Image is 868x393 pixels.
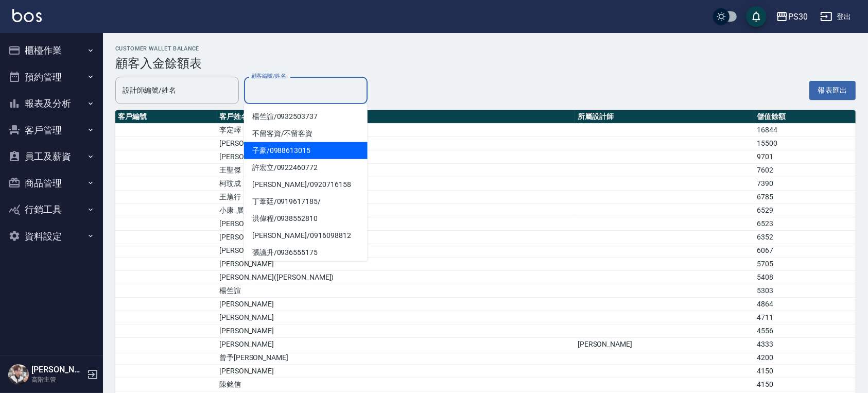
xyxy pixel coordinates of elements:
[754,324,856,338] td: 4556
[4,117,99,144] button: 客戶管理
[217,164,575,177] td: 王聖傑
[217,351,575,365] td: 曾予[PERSON_NAME]
[217,124,575,137] td: 李定嶧
[115,45,856,52] h2: Customer Wallet Balance
[788,10,808,23] div: PS30
[754,244,856,258] td: 6067
[754,110,856,124] th: 儲值餘額
[217,217,575,231] td: [PERSON_NAME]
[754,137,856,150] td: 15500
[4,143,99,170] button: 員工及薪資
[217,338,575,351] td: [PERSON_NAME]
[217,150,575,164] td: [PERSON_NAME]
[746,6,767,27] button: save
[244,244,368,261] span: 張議升 / 0936555175
[244,261,368,278] span: [PERSON_NAME] / 0984327386
[244,142,368,159] span: 子豪 / 0988613015
[244,176,368,193] span: [PERSON_NAME] / 0920716158
[754,298,856,311] td: 4864
[217,110,575,124] th: 客戶姓名
[754,177,856,191] td: 7390
[12,9,42,22] img: Logo
[754,191,856,204] td: 6785
[217,258,575,271] td: [PERSON_NAME]
[31,365,84,375] h5: [PERSON_NAME]
[217,324,575,338] td: [PERSON_NAME]
[217,298,575,311] td: [PERSON_NAME]
[244,125,368,142] span: 不留客資 / 不留客資
[217,365,575,378] td: [PERSON_NAME]
[8,364,29,385] img: Person
[4,64,99,91] button: 預約管理
[754,217,856,231] td: 6523
[31,375,84,384] p: 高階主管
[754,258,856,271] td: 5705
[244,159,368,176] span: 許宏立 / 0922460772
[217,378,575,391] td: 陳銘信
[754,231,856,244] td: 6352
[754,378,856,391] td: 4150
[217,177,575,191] td: 柯玟成
[754,271,856,284] td: 5408
[4,223,99,250] button: 資料設定
[4,196,99,223] button: 行銷工具
[217,284,575,298] td: 楊竺諠
[217,231,575,244] td: [PERSON_NAME]
[754,311,856,324] td: 4711
[244,210,368,227] span: 洪偉程 / 0938552810
[754,338,856,351] td: 4333
[217,204,575,217] td: 小康_展1
[754,284,856,298] td: 5303
[217,191,575,204] td: 王馗行
[754,150,856,164] td: 9701
[251,72,286,80] label: 顧客編號/姓名
[754,204,856,217] td: 6529
[4,37,99,64] button: 櫃檯作業
[575,338,754,351] td: [PERSON_NAME]
[4,170,99,197] button: 商品管理
[115,56,856,71] h3: 顧客入金餘額表
[217,137,575,150] td: [PERSON_NAME]
[244,193,368,210] span: 丁葦廷 / 0919617185 /
[217,311,575,324] td: [PERSON_NAME]
[217,244,575,258] td: [PERSON_NAME]
[754,164,856,177] td: 7602
[816,7,856,26] button: 登出
[809,81,856,100] button: 報表匯出
[754,124,856,137] td: 16844
[244,227,368,244] span: [PERSON_NAME] / 0916098812
[575,110,754,124] th: 所屬設計師
[772,6,812,27] button: PS30
[244,108,368,125] span: 楊竺諠 / 0932503737
[754,365,856,378] td: 4150
[754,351,856,365] td: 4200
[4,90,99,117] button: 報表及分析
[217,271,575,284] td: [PERSON_NAME]([PERSON_NAME])
[115,110,217,124] th: 客戶編號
